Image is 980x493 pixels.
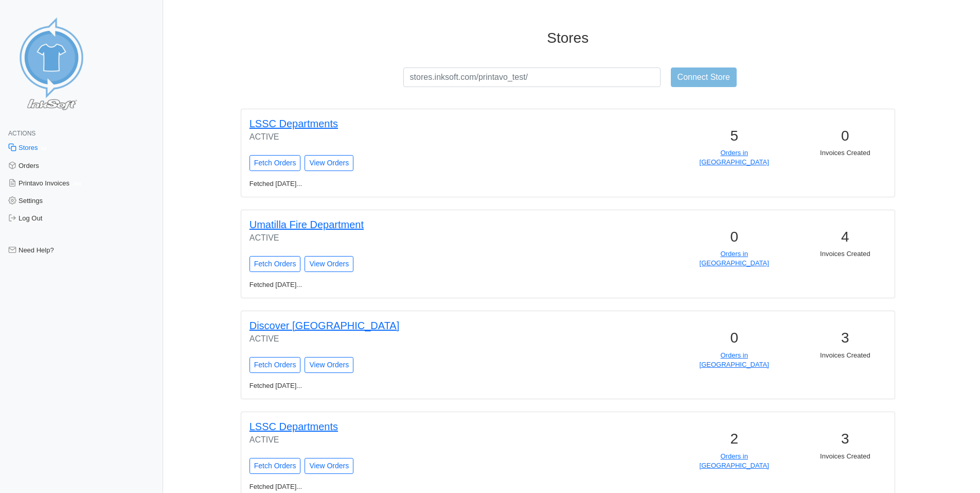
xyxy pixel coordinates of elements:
input: Fetch Orders [250,458,301,474]
h3: 4 [796,228,895,246]
h6: ACTIVE [250,132,554,142]
h3: 2 [685,430,783,448]
p: Fetched [DATE]... [243,179,576,189]
input: stores.inksoft.com/printavo_test/ [403,67,661,87]
a: Orders in [GEOGRAPHIC_DATA] [700,149,769,166]
a: Umatilla Fire Department [250,219,364,230]
p: Invoices Created [796,148,895,158]
a: View Orders [305,256,353,272]
h6: ACTIVE [250,334,554,344]
a: View Orders [305,155,353,171]
a: Discover [GEOGRAPHIC_DATA] [250,320,400,331]
a: LSSC Departments [250,118,338,129]
h3: 0 [685,228,783,246]
h3: Stores [191,29,945,47]
p: Invoices Created [796,452,895,461]
h3: 3 [796,430,895,448]
a: LSSC Departments [250,421,338,432]
p: Invoices Created [796,249,895,259]
a: Orders in [GEOGRAPHIC_DATA] [700,452,769,469]
p: Fetched [DATE]... [243,482,576,491]
h3: 0 [685,329,783,347]
input: Fetch Orders [250,357,301,373]
span: 12 [38,144,50,153]
a: View Orders [305,357,353,373]
h3: 3 [796,329,895,347]
a: Orders in [GEOGRAPHIC_DATA] [700,250,769,267]
input: Fetch Orders [250,155,301,171]
p: Fetched [DATE]... [243,381,576,390]
h3: 0 [796,127,895,145]
h6: ACTIVE [250,435,554,445]
a: View Orders [305,458,353,474]
input: Fetch Orders [250,256,301,272]
h3: 5 [685,127,783,145]
h6: ACTIVE [250,233,554,243]
span: 298 [69,179,84,188]
p: Invoices Created [796,351,895,360]
a: Orders in [GEOGRAPHIC_DATA] [700,351,769,368]
span: Actions [8,130,35,137]
p: Fetched [DATE]... [243,280,576,290]
input: Connect Store [671,67,737,87]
